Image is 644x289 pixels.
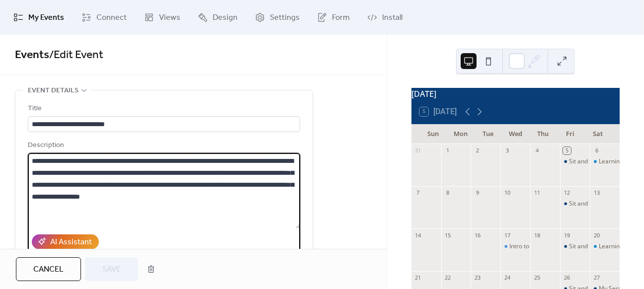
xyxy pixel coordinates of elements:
span: My Events [28,12,64,24]
span: Form [332,12,350,24]
div: Sat [584,124,612,144]
div: 9 [474,189,481,197]
span: / Edit Event [49,44,103,66]
div: 7 [414,189,422,197]
div: 24 [503,274,511,282]
div: 8 [444,189,452,197]
div: 21 [414,274,422,282]
div: 20 [593,231,600,239]
div: Sit and Sew [569,157,601,166]
div: 26 [563,274,570,282]
div: Mon [447,124,474,144]
div: Sun [419,124,447,144]
div: AI Assistant [50,236,92,248]
a: Connect [74,4,134,31]
div: Sit and Sew [560,242,590,251]
a: Design [190,4,245,31]
div: 19 [563,231,570,239]
div: 22 [444,274,452,282]
div: [DATE] [411,88,620,100]
span: Views [159,12,180,24]
a: My Events [6,4,72,31]
div: 5 [563,147,570,154]
div: 31 [414,147,422,154]
div: 14 [414,231,422,239]
span: Settings [270,12,300,24]
div: 6 [593,147,600,154]
div: Fri [557,124,584,144]
div: 2 [474,147,481,154]
div: 23 [474,274,481,282]
div: 18 [533,231,541,239]
div: Intro to Quilting with Rulers [500,242,530,251]
div: 25 [533,274,541,282]
div: Thu [529,124,557,144]
div: 15 [444,231,452,239]
span: Cancel [33,264,64,276]
div: 13 [593,189,600,197]
div: 16 [474,231,481,239]
div: Tue [474,124,501,144]
div: 11 [533,189,541,197]
div: 10 [503,189,511,197]
div: 3 [503,147,511,154]
a: Events [15,44,49,66]
div: Description [28,140,298,151]
span: Connect [96,12,127,24]
div: Learning to Sew [599,157,643,166]
span: Design [213,12,238,24]
div: Learning to Sew [590,242,620,251]
button: AI Assistant [32,234,99,249]
div: 17 [503,231,511,239]
div: Intro to Quilting with Rulers [509,242,584,251]
div: 4 [533,147,541,154]
a: Views [137,4,188,31]
a: Settings [247,4,307,31]
div: 12 [563,189,570,197]
div: 27 [593,274,600,282]
div: Title [28,103,298,115]
div: Wed [502,124,529,144]
div: Sit and Sew [560,157,590,166]
div: Sit and Sew [569,200,601,208]
div: Learning to Sew [590,157,620,166]
span: Event details [28,85,79,97]
div: Learning to Sew [599,242,643,251]
button: Cancel [16,257,81,281]
a: Form [310,4,357,31]
div: 1 [444,147,452,154]
span: Install [382,12,402,24]
a: Install [360,4,410,31]
div: Sit and Sew [569,242,601,251]
div: Sit and Sew [560,200,590,208]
